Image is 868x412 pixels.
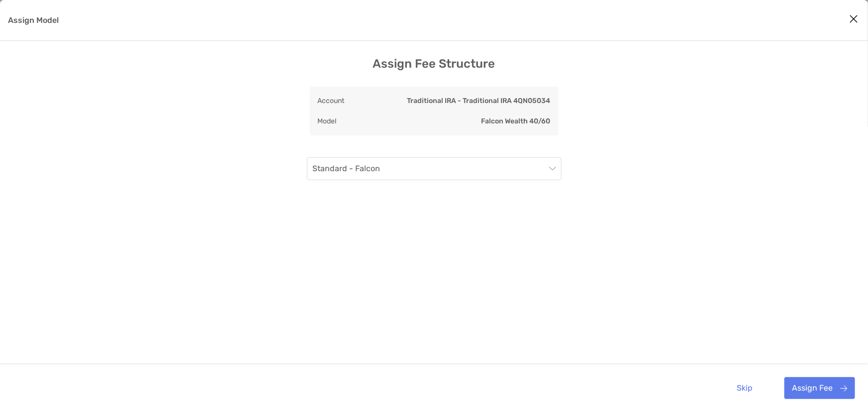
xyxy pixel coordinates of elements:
[784,377,855,399] button: Assign Fee
[482,115,551,127] p: Falcon Wealth 40/60
[729,377,761,399] button: Skip
[318,95,345,107] p: Account
[8,14,59,26] p: Assign Model
[373,57,495,71] h3: Assign Fee Structure
[846,12,861,27] button: Close modal
[318,115,337,127] p: Model
[407,95,551,107] p: Traditional IRA - Traditional IRA 4QN05034
[313,158,556,180] span: Standard - Falcon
